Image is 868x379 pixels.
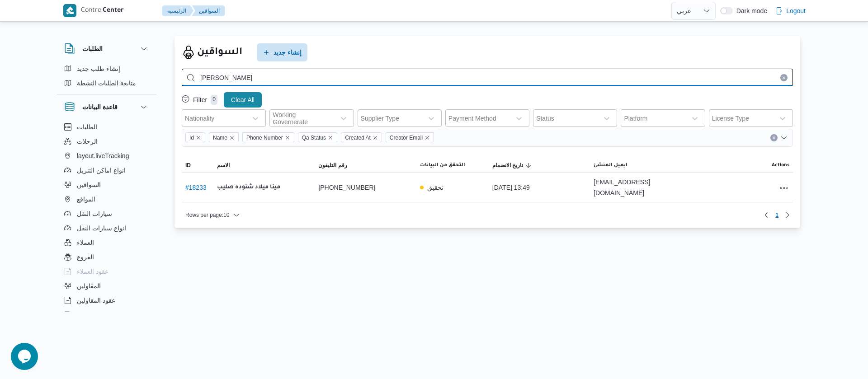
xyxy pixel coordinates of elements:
[775,210,778,220] span: 1
[594,177,688,198] span: [EMAIL_ADDRESS][DOMAIN_NAME]
[185,184,207,191] a: #18233
[273,111,330,126] div: Working Governerate
[525,162,532,169] svg: Sorted in descending order
[77,223,126,234] span: انواع سيارات النقل
[61,293,153,308] button: عقود المقاولين
[390,133,423,143] span: Creator Email
[213,133,227,143] span: Name
[761,210,772,220] button: Previous page
[162,5,193,16] button: الرئيسيه
[594,162,627,169] span: ايميل المنشئ
[182,69,793,86] input: Search...
[61,308,153,322] button: اجهزة التليفون
[778,182,789,193] button: All actions
[182,210,244,220] button: Rows per page:10
[61,192,153,206] button: المواقع
[185,210,229,220] span: Rows per page : 10
[189,133,194,143] span: Id
[77,194,95,205] span: المواقع
[61,149,153,163] button: layout.liveTracking
[61,250,153,264] button: الفروع
[492,182,530,193] span: [DATE] 13:49
[733,7,767,14] span: Dark mode
[61,178,153,192] button: السواقين
[77,309,114,320] span: اجهزة التليفون
[489,158,590,173] button: تاريخ الانضمامSorted in descending order
[77,136,98,147] span: الرحلات
[242,132,294,142] span: Phone Number
[257,43,307,61] button: إنشاء جديد
[217,162,230,169] span: الاسم
[61,235,153,250] button: العملاء
[361,115,399,122] div: Supplier Type
[185,115,214,122] div: Nationality
[61,120,153,134] button: الطلبات
[77,266,108,277] span: عقود العملاء
[224,92,262,108] button: Clear All
[103,7,124,14] b: Center
[77,165,126,176] span: انواع اماكن التنزيل
[328,135,333,140] button: Remove Qa Status from selection in this group
[770,134,778,141] button: Clear input
[197,45,242,61] h2: السواقين
[57,120,156,315] div: قاعدة البيانات
[182,158,213,173] button: ID
[77,252,94,262] span: الفروع
[373,135,378,140] button: Remove Created At from selection in this group
[536,115,554,122] div: Status
[427,182,443,193] p: تحقيق
[420,162,465,169] span: التحقق من البيانات
[780,134,788,141] button: Open list of options
[61,76,153,90] button: متابعة الطلبات النشطة
[77,78,136,89] span: متابعة الطلبات النشطة
[217,182,280,193] b: مينا ميلاد شنوده صليب
[782,210,793,220] button: Next page
[229,135,235,140] button: Remove Name from selection in this group
[318,182,375,193] span: [PHONE_NUMBER]
[185,162,191,169] span: ID
[77,295,115,306] span: عقود المقاولين
[302,133,326,143] span: Qa Status
[64,43,149,54] button: الطلبات
[341,132,382,142] span: Created At
[77,237,94,248] span: العملاء
[9,343,38,370] iframe: chat widget
[61,206,153,221] button: سيارات النقل
[61,279,153,293] button: المقاولين
[780,74,788,81] button: Clear input
[298,132,337,142] span: Qa Status
[61,221,153,235] button: انواع سيارات النقل
[315,158,416,173] button: رقم التليفون
[772,2,809,20] button: Logout
[786,5,806,16] span: Logout
[274,47,302,58] span: إنشاء جديد
[77,150,129,161] span: layout.liveTracking
[77,63,120,74] span: إنشاء طلب جديد
[211,95,217,105] p: 0
[77,122,97,132] span: الطلبات
[77,281,101,291] span: المقاولين
[64,102,149,112] button: قاعدة البيانات
[425,135,430,140] button: Remove Creator Email from selection in this group
[345,133,371,143] span: Created At
[386,132,434,142] span: Creator Email
[77,179,101,190] span: السواقين
[624,115,647,122] div: Platform
[318,162,347,169] span: رقم التليفون
[712,115,749,122] div: License Type
[61,134,153,149] button: الرحلات
[63,4,76,17] img: X8yXhbKr1z7QwAAAABJRU5ErkJggg==
[193,96,207,103] p: Filter
[82,43,103,54] h3: الطلبات
[448,115,496,122] div: Payment Method
[492,162,523,169] span: تاريخ الانضمام; Sorted in descending order
[772,162,789,169] span: Actions
[185,132,205,142] span: Id
[772,210,782,220] button: Page 1 of 1
[209,132,239,142] span: Name
[285,135,290,140] button: Remove Phone Number from selection in this group
[61,61,153,76] button: إنشاء طلب جديد
[213,158,315,173] button: الاسم
[246,133,283,143] span: Phone Number
[61,163,153,178] button: انواع اماكن التنزيل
